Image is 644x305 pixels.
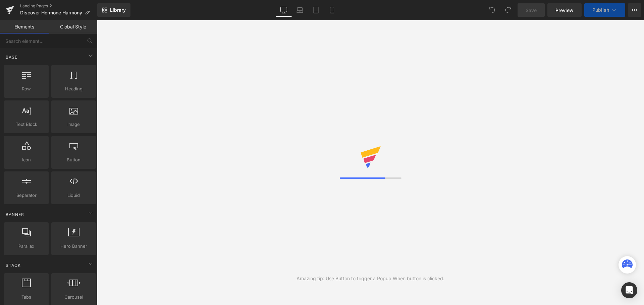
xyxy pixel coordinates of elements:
span: Tabs [6,294,47,301]
span: Discover Hormone Harmony [20,10,82,15]
span: Save [526,7,537,14]
a: Mobile [324,3,340,17]
span: Preview [555,7,574,14]
a: Desktop [276,3,292,17]
span: Liquid [53,192,94,199]
span: Base [5,54,18,60]
div: Open Intercom Messenger [621,282,637,298]
span: Banner [5,211,25,218]
span: Separator [6,192,47,199]
a: Preview [547,3,582,17]
button: Redo [501,3,515,17]
a: Global Style [49,20,97,33]
span: Image [53,121,94,128]
a: New Library [97,3,130,17]
span: Hero Banner [53,243,94,250]
span: Text Block [6,121,47,128]
span: Publish [592,7,609,13]
span: Carousel [53,294,94,301]
span: Button [53,156,94,163]
span: Icon [6,156,47,163]
a: Landing Pages [20,3,97,9]
a: Laptop [292,3,308,17]
button: Publish [584,3,625,17]
span: Heading [53,85,94,92]
div: Amazing tip: Use Button to trigger a Popup When button is clicked. [297,275,444,282]
span: Library [110,7,126,13]
a: Tablet [308,3,324,17]
span: Row [6,85,47,92]
button: More [628,3,641,17]
span: Stack [5,262,21,269]
button: Undo [485,3,499,17]
span: Parallax [6,243,47,250]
